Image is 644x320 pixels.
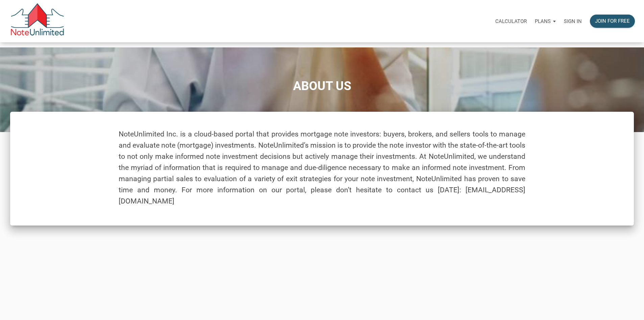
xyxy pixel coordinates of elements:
[491,10,531,32] a: Calculator
[5,79,639,93] h1: ABOUT US
[586,10,639,32] a: Join for free
[531,11,560,31] button: Plans
[595,17,630,25] div: Join for free
[564,18,582,24] p: Sign in
[531,10,560,32] a: Plans
[119,129,525,207] h5: NoteUnlimited Inc. is a cloud-based portal that provides mortgage note investors: buyers, brokers...
[560,10,586,32] a: Sign in
[10,3,65,39] img: NoteUnlimited
[535,18,551,24] p: Plans
[590,15,635,28] button: Join for free
[495,18,527,24] p: Calculator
